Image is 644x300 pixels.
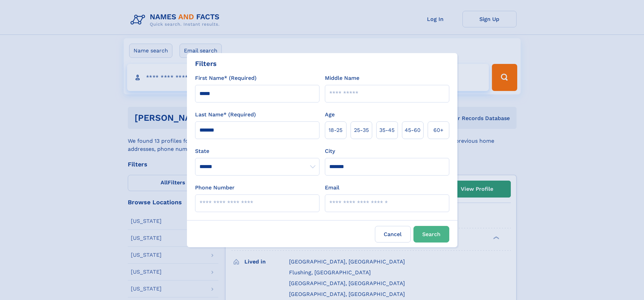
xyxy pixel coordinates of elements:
span: 25‑35 [354,126,369,134]
label: Cancel [375,226,411,243]
div: Filters [195,59,217,69]
label: First Name* (Required) [195,74,257,82]
label: Phone Number [195,184,235,192]
label: Email [325,184,339,192]
label: Last Name* (Required) [195,111,256,119]
label: State [195,147,319,155]
span: 35‑45 [379,126,395,134]
label: Middle Name [325,74,359,82]
label: Age [325,111,335,119]
span: 45‑60 [405,126,421,134]
span: 18‑25 [329,126,342,134]
span: 60+ [433,126,444,134]
button: Search [413,226,449,243]
label: City [325,147,335,155]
